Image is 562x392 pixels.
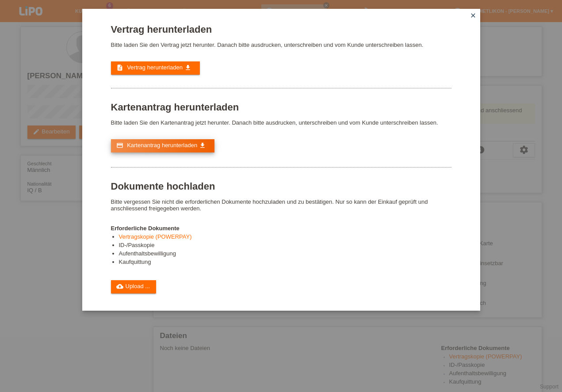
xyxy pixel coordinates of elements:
h1: Vertrag herunterladen [111,24,451,35]
a: description Vertrag herunterladen get_app [111,61,200,75]
i: close [470,12,477,19]
p: Bitte laden Sie den Vertrag jetzt herunter. Danach bitte ausdrucken, unterschreiben und vom Kunde... [111,42,451,48]
a: close [467,11,479,21]
i: get_app [184,64,191,71]
i: get_app [199,142,206,149]
h4: Erforderliche Dokumente [111,225,451,232]
span: Vertrag herunterladen [127,64,183,71]
i: description [116,64,123,71]
h1: Dokumente hochladen [111,181,451,192]
li: Aufenthaltsbewilligung [119,250,451,259]
a: cloud_uploadUpload ... [111,280,157,293]
p: Bitte vergessen Sie nicht die erforderlichen Dokumente hochzuladen und zu bestätigen. Nur so kann... [111,198,451,212]
i: cloud_upload [116,283,123,290]
i: credit_card [116,142,123,149]
p: Bitte laden Sie den Kartenantrag jetzt herunter. Danach bitte ausdrucken, unterschreiben und vom ... [111,119,451,126]
li: ID-/Passkopie [119,242,451,250]
li: Kaufquittung [119,259,451,267]
a: Vertragskopie (POWERPAY) [119,233,192,240]
a: credit_card Kartenantrag herunterladen get_app [111,139,214,152]
h1: Kartenantrag herunterladen [111,102,451,113]
span: Kartenantrag herunterladen [127,142,197,148]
